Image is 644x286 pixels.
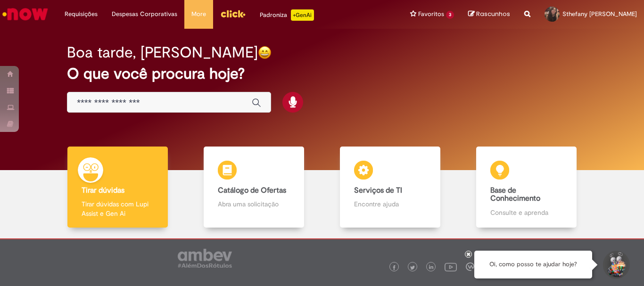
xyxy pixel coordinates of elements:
[466,262,474,271] img: logo_footer_workplace.png
[67,44,258,61] h2: Boa tarde, [PERSON_NAME]
[354,199,426,209] p: Encontre ajuda
[82,186,124,195] b: Tirar dúvidas
[410,265,415,270] img: logo_footer_twitter.png
[490,208,562,217] p: Consulte e aprenda
[490,186,540,204] b: Base de Conhecimento
[354,186,402,195] b: Serviços de TI
[186,147,322,228] a: Catálogo de Ofertas Abra uma solicitação
[562,10,637,18] span: Sthefany [PERSON_NAME]
[445,261,457,273] img: logo_footer_youtube.png
[50,147,186,228] a: Tirar dúvidas Tirar dúvidas com Lupi Assist e Gen Ai
[218,199,289,209] p: Abra uma solicitação
[220,7,246,21] img: click_logo_yellow_360x200.png
[112,9,177,19] span: Despesas Corporativas
[1,5,50,24] img: ServiceNow
[458,147,594,228] a: Base de Conhecimento Consulte e aprenda
[392,265,396,270] img: logo_footer_facebook.png
[218,186,286,195] b: Catálogo de Ofertas
[474,251,592,278] div: Oi, como posso te ajudar hoje?
[429,265,434,270] img: logo_footer_linkedin.png
[468,10,510,19] a: Rascunhos
[476,9,510,18] span: Rascunhos
[178,249,232,268] img: logo_footer_ambev_rotulo_gray.png
[602,251,630,279] button: Iniciar Conversa de Suporte
[191,9,206,19] span: More
[258,46,272,59] img: happy-face.png
[418,9,444,19] span: Favoritos
[446,11,454,19] span: 3
[322,147,458,228] a: Serviços de TI Encontre ajuda
[82,199,153,218] p: Tirar dúvidas com Lupi Assist e Gen Ai
[291,9,314,21] p: +GenAi
[65,9,98,19] span: Requisições
[260,9,314,21] div: Padroniza
[67,65,577,82] h2: O que você procura hoje?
